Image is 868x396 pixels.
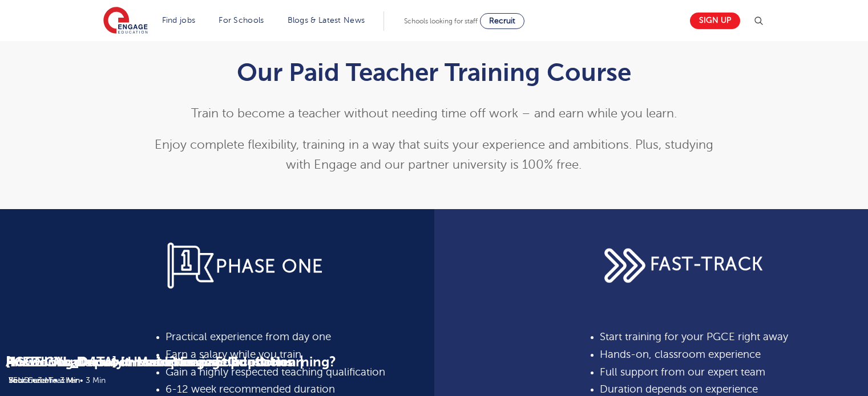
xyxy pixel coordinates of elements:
span: Recruit [489,17,515,25]
span: Practical experience from day one [165,331,331,342]
a: Sign up [690,13,740,29]
span: PHASE ONE [216,256,324,276]
span: Earn a salary while you train [165,349,301,360]
span: Full support from our expert team [600,366,765,378]
span: Train to become a teacher without needing time off work – and earn while you learn. [191,107,677,120]
span: Enjoy complete flexibility, training in a way that suits your experience and ambitions. Plus, stu... [155,138,713,172]
span: FAST-TRACK [650,254,764,274]
span: Hands-on, classroom experience [600,349,761,360]
img: Engage Education [103,7,148,35]
a: Blogs & Latest News [288,16,365,25]
span: Start training for your PGCE right away [600,331,788,342]
a: For Schools [219,16,264,25]
span: Duration depends on experience [600,383,758,395]
span: Schools looking for staff [404,17,478,25]
a: Find jobs [162,16,196,25]
h1: Our Paid Teacher Training Course [154,58,714,87]
a: Recruit [480,13,524,29]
